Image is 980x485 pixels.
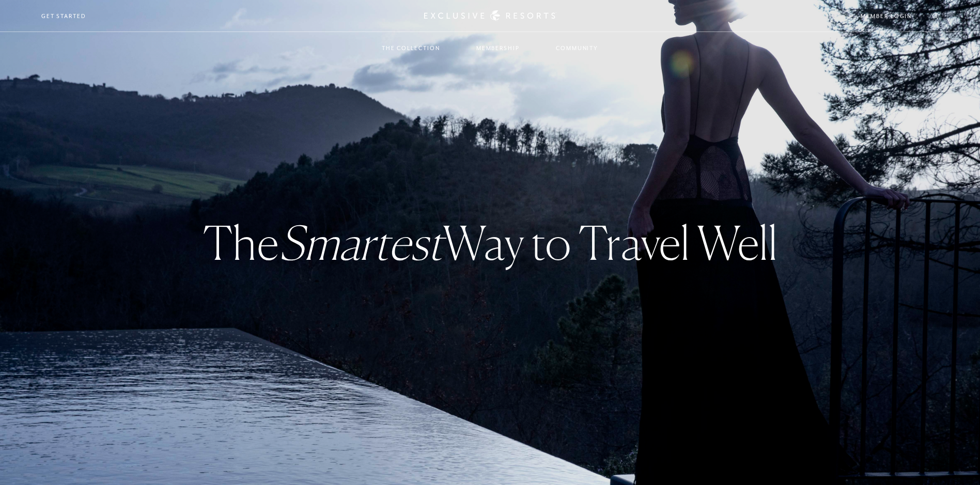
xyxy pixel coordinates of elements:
a: Get Started [41,11,86,21]
a: The Collection [371,33,450,63]
em: Smartest [279,214,443,271]
a: Membership [466,33,530,63]
h3: The [203,217,777,268]
a: Community [546,33,609,63]
a: Member Login [861,11,912,21]
strong: Way to Travel Well [279,214,777,271]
